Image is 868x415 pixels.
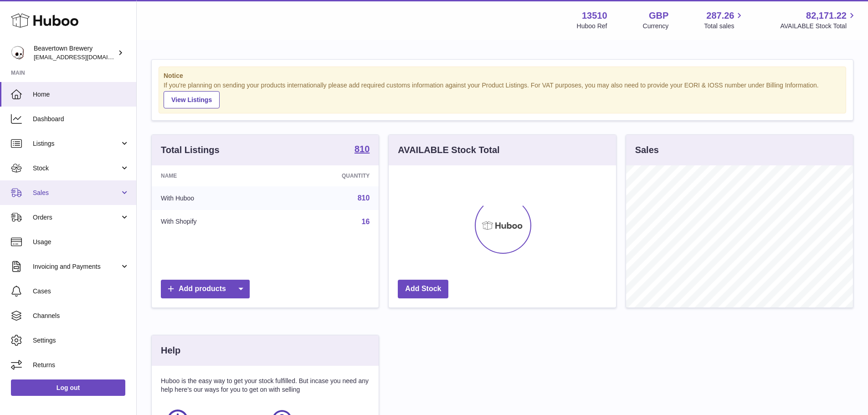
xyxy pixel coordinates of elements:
[161,344,180,357] h3: Help
[11,379,125,396] a: Log out
[354,144,370,155] a: 810
[582,10,607,22] strong: 13510
[33,115,129,123] span: Dashboard
[33,139,120,148] span: Listings
[33,361,129,369] span: Returns
[358,194,370,202] a: 810
[33,238,129,246] span: Usage
[164,91,220,108] a: View Listings
[635,144,659,156] h3: Sales
[643,22,669,31] div: Currency
[11,46,25,60] img: internalAdmin-13510@internal.huboo.com
[577,22,607,31] div: Huboo Ref
[161,280,250,298] a: Add products
[164,81,841,108] div: If you're planning on sending your products internationally please add required customs informati...
[33,213,120,222] span: Orders
[704,10,745,31] a: 287.26 Total sales
[34,44,116,61] div: Beavertown Brewery
[152,210,274,234] td: With Shopify
[33,164,120,173] span: Stock
[706,10,734,22] span: 287.26
[33,312,129,320] span: Channels
[33,287,129,296] span: Cases
[152,186,274,210] td: With Huboo
[274,165,379,186] th: Quantity
[362,218,370,225] a: 16
[33,90,129,99] span: Home
[33,336,129,345] span: Settings
[398,144,499,156] h3: AVAILABLE Stock Total
[398,280,448,298] a: Add Stock
[649,10,668,22] strong: GBP
[806,10,847,22] span: 82,171.22
[161,144,220,156] h3: Total Listings
[704,22,745,31] span: Total sales
[780,22,857,31] span: AVAILABLE Stock Total
[152,165,274,186] th: Name
[354,144,370,154] strong: 810
[161,377,370,394] p: Huboo is the easy way to get your stock fulfilled. But incase you need any help here's our ways f...
[34,53,134,61] span: [EMAIL_ADDRESS][DOMAIN_NAME]
[33,262,120,271] span: Invoicing and Payments
[164,72,841,80] strong: Notice
[33,189,120,197] span: Sales
[780,10,857,31] a: 82,171.22 AVAILABLE Stock Total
